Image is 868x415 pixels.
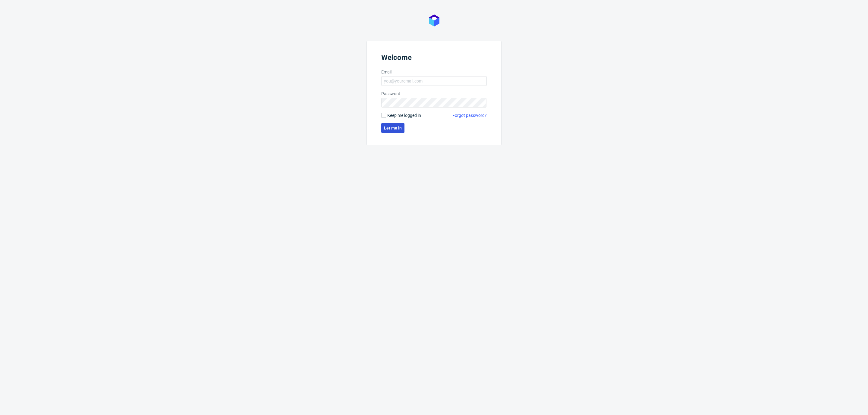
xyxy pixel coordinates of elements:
span: Let me in [384,126,402,130]
a: Forgot password? [452,112,487,118]
label: Email [381,69,487,75]
span: Keep me logged in [387,112,421,118]
button: Let me in [381,123,404,133]
input: you@youremail.com [381,76,487,86]
label: Password [381,91,487,97]
header: Welcome [381,53,487,64]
